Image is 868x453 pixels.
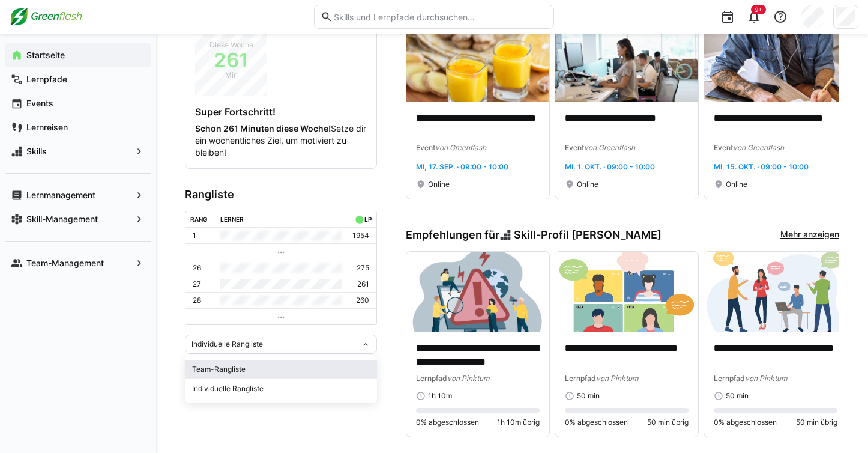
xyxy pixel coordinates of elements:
span: Mi, 17. Sep. · 09:00 - 10:00 [416,162,508,171]
span: 50 min übrig [796,418,837,427]
span: Skill-Profil [PERSON_NAME] [514,228,662,242]
img: image [555,252,698,332]
p: 275 [357,263,369,273]
p: 1954 [352,231,369,240]
span: Online [428,180,450,189]
p: 1 [193,231,196,240]
span: Individuelle Rangliste [191,339,263,349]
span: 1h 10m [428,391,452,401]
span: von Greenflash [733,143,784,152]
a: Mehr anzeigen [780,228,839,242]
span: Online [726,180,747,189]
p: 26 [193,263,201,273]
div: Team-Rangliste [192,365,370,374]
span: Event [714,143,733,152]
p: 28 [193,296,201,305]
img: image [555,22,698,102]
span: Mi, 15. Okt. · 09:00 - 10:00 [714,162,809,171]
span: Event [565,143,584,152]
div: Individuelle Rangliste [192,384,370,394]
div: Rang [190,216,208,223]
span: Lernpfad [416,374,447,383]
span: Lernpfad [714,374,745,383]
img: image [406,22,549,102]
h3: Rangliste [185,188,377,201]
img: image [704,252,847,332]
p: Setze dir ein wöchentliches Ziel, um motiviert zu bleiben! [195,123,367,159]
p: 260 [356,296,369,305]
h3: Empfehlungen für [406,228,662,242]
img: image [704,22,847,102]
span: 0% abgeschlossen [416,418,479,427]
span: 0% abgeschlossen [565,418,628,427]
span: von Pinktum [596,374,638,383]
span: Online [577,180,598,189]
strong: Schon 261 Minuten diese Woche! [195,123,331,133]
input: Skills und Lernpfade durchsuchen… [333,11,547,22]
p: 27 [193,279,201,289]
p: 261 [357,279,369,289]
span: 0% abgeschlossen [714,418,777,427]
span: 50 min übrig [647,418,689,427]
h4: Super Fortschritt! [195,106,367,118]
span: 50 min [577,391,600,401]
img: image [406,252,549,332]
span: Event [416,143,435,152]
span: 1h 10m übrig [497,418,540,427]
span: 50 min [726,391,749,401]
div: Lerner [220,216,244,223]
span: von Greenflash [435,143,486,152]
span: Mi, 1. Okt. · 09:00 - 10:00 [565,162,655,171]
span: von Pinktum [447,374,489,383]
div: LP [364,216,372,223]
span: 9+ [755,6,762,13]
span: Lernpfad [565,374,596,383]
span: von Greenflash [584,143,635,152]
span: von Pinktum [745,374,787,383]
